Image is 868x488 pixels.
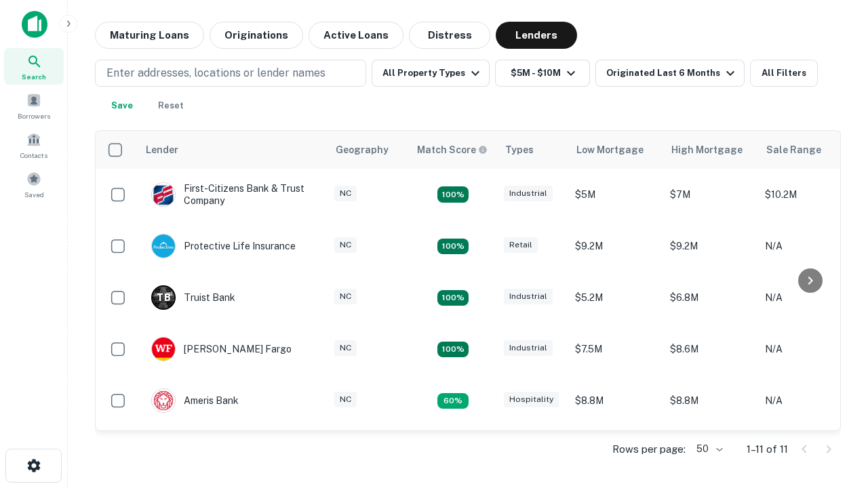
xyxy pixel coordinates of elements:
[568,375,663,426] td: $8.8M
[437,342,469,358] div: Matching Properties: 2, hasApolloMatch: undefined
[437,393,469,409] div: Matching Properties: 1, hasApolloMatch: undefined
[152,389,175,412] img: picture
[663,272,758,323] td: $6.8M
[568,426,663,478] td: $9.2M
[504,237,538,253] div: Retail
[146,142,178,158] div: Lender
[800,380,868,445] iframe: Chat Widget
[152,183,175,206] img: picture
[606,65,738,81] div: Originated Last 6 Months
[504,289,553,304] div: Industrial
[372,60,490,87] button: All Property Types
[612,441,686,457] p: Rows per page:
[151,337,292,361] div: [PERSON_NAME] Fargo
[334,392,357,407] div: NC
[210,22,303,49] button: Originations
[100,92,144,119] button: Save your search to get updates of matches that match your search criteria.
[663,131,758,169] th: High Mortgage
[671,142,743,158] div: High Mortgage
[568,272,663,323] td: $5.2M
[309,22,403,49] button: Active Loans
[496,22,577,49] button: Lenders
[18,110,50,121] span: Borrowers
[151,285,235,310] div: Truist Bank
[409,131,497,169] th: Capitalize uses an advanced AI algorithm to match your search with the best lender. The match sco...
[95,22,204,49] button: Maturing Loans
[504,186,553,201] div: Industrial
[504,392,559,407] div: Hospitality
[4,166,64,203] a: Saved
[495,60,590,87] button: $5M - $10M
[417,142,485,157] h6: Match Score
[152,338,175,361] img: picture
[149,92,193,119] button: Reset
[151,182,314,207] div: First-citizens Bank & Trust Company
[497,131,568,169] th: Types
[336,142,389,158] div: Geography
[328,131,409,169] th: Geography
[22,71,46,82] span: Search
[663,323,758,375] td: $8.6M
[409,22,490,49] button: Distress
[95,60,366,87] button: Enter addresses, locations or lender names
[20,150,47,161] span: Contacts
[334,237,357,253] div: NC
[766,142,821,158] div: Sale Range
[417,142,488,157] div: Capitalize uses an advanced AI algorithm to match your search with the best lender. The match sco...
[750,60,818,87] button: All Filters
[4,87,64,124] a: Borrowers
[152,235,175,258] img: picture
[151,388,239,413] div: Ameris Bank
[4,48,64,85] a: Search
[334,340,357,356] div: NC
[747,441,788,457] p: 1–11 of 11
[4,127,64,163] a: Contacts
[568,220,663,272] td: $9.2M
[663,220,758,272] td: $9.2M
[568,131,663,169] th: Low Mortgage
[504,340,553,356] div: Industrial
[568,169,663,220] td: $5M
[663,375,758,426] td: $8.8M
[24,189,44,200] span: Saved
[22,11,47,38] img: capitalize-icon.png
[138,131,328,169] th: Lender
[334,289,357,304] div: NC
[663,169,758,220] td: $7M
[576,142,644,158] div: Low Mortgage
[437,290,469,306] div: Matching Properties: 3, hasApolloMatch: undefined
[157,291,170,305] p: T B
[151,234,296,258] div: Protective Life Insurance
[595,60,745,87] button: Originated Last 6 Months
[437,239,469,255] div: Matching Properties: 2, hasApolloMatch: undefined
[505,142,534,158] div: Types
[691,439,725,459] div: 50
[334,186,357,201] div: NC
[568,323,663,375] td: $7.5M
[106,65,325,81] p: Enter addresses, locations or lender names
[437,186,469,203] div: Matching Properties: 2, hasApolloMatch: undefined
[663,426,758,478] td: $9.2M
